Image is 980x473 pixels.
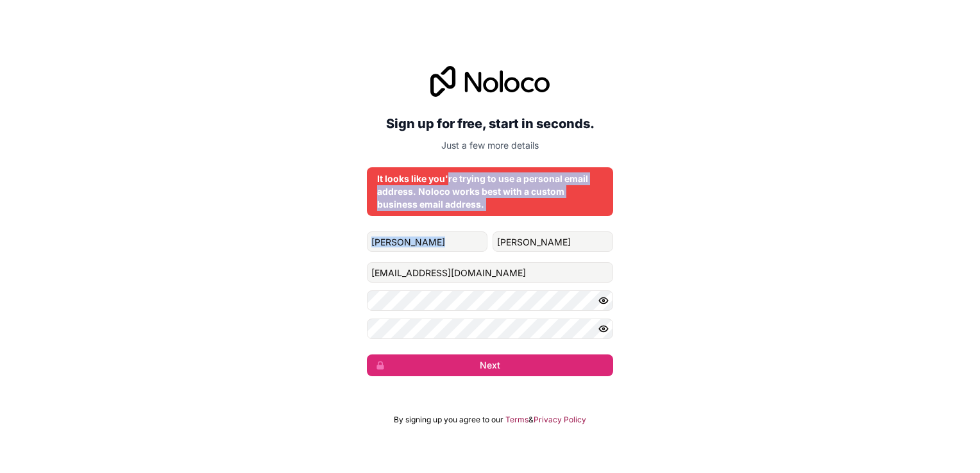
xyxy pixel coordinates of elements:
input: given-name [367,231,487,252]
input: Password [367,290,613,311]
span: & [528,415,534,425]
span: By signing up you agree to our [394,415,503,425]
h2: Sign up for free, start in seconds. [367,112,613,135]
a: Terms [505,415,528,425]
input: Email address [367,262,613,283]
input: Confirm password [367,319,613,339]
p: Just a few more details [367,139,613,152]
input: family-name [493,231,613,252]
div: It looks like you're trying to use a personal email address. Noloco works best with a custom busi... [377,172,603,211]
button: Next [367,354,613,376]
a: Privacy Policy [534,415,586,425]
